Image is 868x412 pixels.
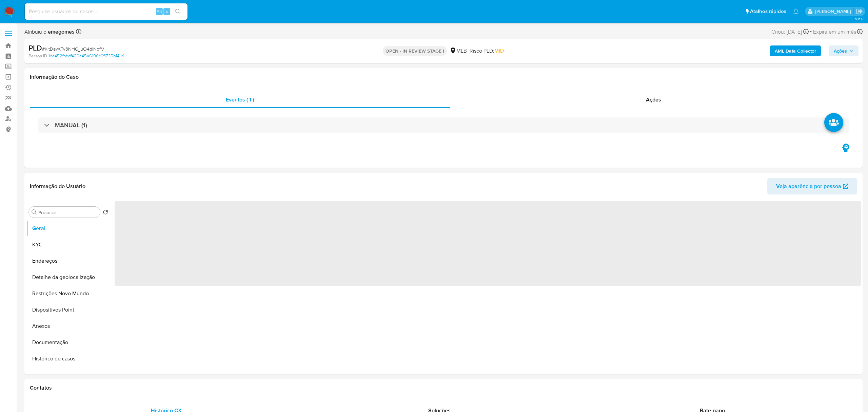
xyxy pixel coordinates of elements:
[26,237,111,253] button: KYC
[829,45,859,56] button: Ações
[470,47,504,55] span: Risco PLD:
[30,385,857,391] h1: Contatos
[55,121,87,129] h3: MANUAL (1)
[171,7,185,16] button: search-icon
[383,46,447,56] p: OPEN - IN REVIEW STAGE I
[646,96,661,104] span: Ações
[26,220,111,237] button: Geral
[26,351,111,367] button: Histórico de casos
[28,53,47,59] b: Person ID
[42,45,104,52] span: # KitDavXTv3NHGjjuO4diNofV
[813,28,856,36] span: Expira em um mês
[494,47,504,55] span: MID
[767,178,857,194] button: Veja aparência por pessoa
[26,285,111,302] button: Restrições Novo Mundo
[30,74,857,80] h1: Informação do Caso
[157,8,162,15] span: Alt
[115,201,861,286] span: ‌
[48,53,124,59] a: 1da452fbbdf420a45a6196c0f1735b14
[775,45,816,56] b: AML Data Collector
[28,42,42,53] b: PLD
[810,27,812,36] span: -
[166,8,168,15] span: s
[856,8,863,15] a: Sair
[834,45,847,56] span: Ações
[815,8,853,15] p: emerson.gomes@mercadopago.com.br
[25,7,188,16] input: Pesquise usuários ou casos...
[776,178,841,194] span: Veja aparência por pessoa
[24,28,75,36] span: Atribuiu o
[750,8,786,15] span: Atalhos rápidos
[26,334,111,351] button: Documentação
[771,27,809,36] div: Criou: [DATE]
[103,209,108,217] button: Retornar ao pedido padrão
[793,8,799,14] a: Notificações
[38,209,97,216] input: Procurar
[26,318,111,334] button: Anexos
[450,47,467,55] div: MLB
[46,28,75,36] b: emegomes
[770,45,821,56] button: AML Data Collector
[38,117,849,133] div: MANUAL (1)
[26,367,111,383] button: Adiantamentos de Dinheiro
[26,302,111,318] button: Dispositivos Point
[30,183,85,190] h1: Informação do Usuário
[226,96,254,104] span: Eventos ( 1 )
[26,253,111,269] button: Endereços
[26,269,111,285] button: Detalhe da geolocalização
[32,209,37,215] button: Procurar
